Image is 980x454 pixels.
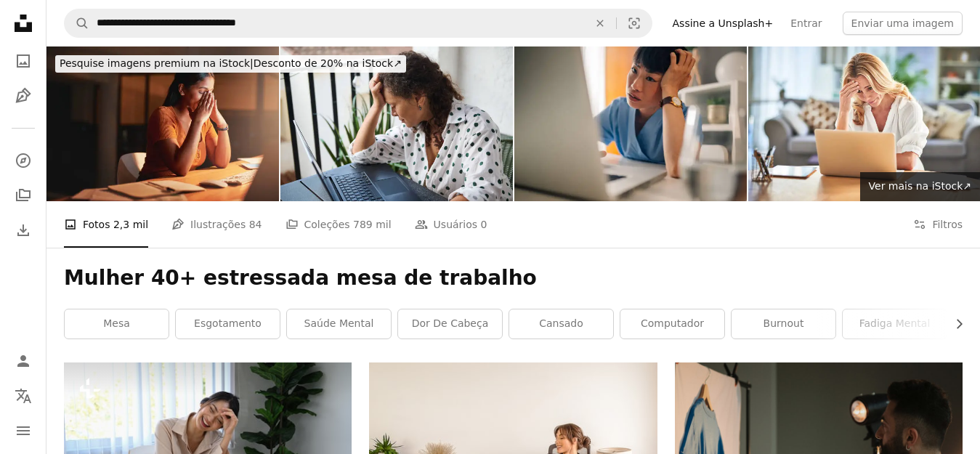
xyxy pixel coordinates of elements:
a: cansado [509,309,613,339]
button: rolar lista para a direita [946,309,963,339]
a: Entrar [782,12,830,35]
a: Início — Unsplash [9,9,38,41]
span: 789 mil [353,216,392,232]
a: Histórico de downloads [9,216,38,245]
a: Usuários 0 [415,201,487,248]
div: Desconto de 20% na iStock ↗ [55,55,406,73]
a: esgotamento [176,309,280,339]
img: Enfermeira ou doutor fêmea asiático que olha preocupado ao navegar em um portátil [514,46,747,201]
button: Menu [9,416,38,445]
span: 84 [249,216,262,232]
a: Coleções [9,181,38,210]
a: Entrar / Cadastrar-se [9,346,38,376]
img: Mulher se sentindo estressada enquanto trabalha no laptop em casa. Conceito de desafios de trabal... [280,46,513,201]
a: Coleções 789 mil [286,201,392,248]
a: Ilustrações [9,81,38,110]
form: Pesquise conteúdo visual em todo o site [64,9,652,38]
a: computador [620,309,724,339]
img: Tiro de uma jovem empresária atraente sentado sozinho no escritório à noite e sentindo-se estressado [46,46,279,201]
a: Ilustrações 84 [171,201,262,248]
a: Fotos [9,46,38,76]
a: Explorar [9,146,38,175]
a: fadiga mental [843,309,947,339]
button: Pesquisa visual [617,9,652,37]
a: Burnout [732,309,835,339]
button: Pesquise na Unsplash [65,9,89,37]
a: saúde mental [287,309,391,339]
a: Assine a Unsplash+ [664,12,782,35]
a: Pesquise imagens premium na iStock|Desconto de 20% na iStock↗ [46,46,415,81]
button: Idioma [9,381,38,410]
span: 0 [481,216,487,232]
a: Empresária alegre rindo e sentada em seu local de trabalho no escritório. [64,437,352,450]
h1: Mulher 40+ estressada mesa de trabalho [64,265,963,291]
a: Ver mais na iStock↗ [860,172,980,201]
span: Pesquise imagens premium na iStock | [60,57,254,69]
button: Enviar uma imagem [843,12,963,35]
button: Limpar [584,9,616,37]
button: Filtros [913,201,963,248]
span: Ver mais na iStock ↗ [869,180,971,192]
a: mesa [65,309,169,339]
a: dor de cabeça [398,309,502,339]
